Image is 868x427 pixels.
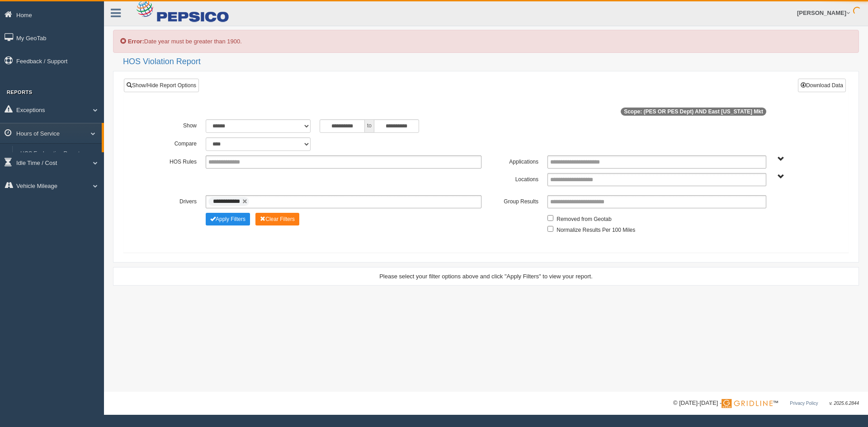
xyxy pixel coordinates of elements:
button: Change Filter Options [255,213,299,225]
label: Show [144,119,201,130]
button: Change Filter Options [206,213,250,225]
label: Drivers [144,195,201,206]
div: Date year must be greater than 1900. [113,30,859,53]
div: © [DATE]-[DATE] - ™ [673,399,859,408]
h2: HOS Violation Report [123,57,859,66]
label: Group Results [486,195,543,206]
a: Privacy Policy [790,401,818,406]
div: Please select your filter options above and click "Apply Filters" to view your report. [121,272,851,281]
button: Download Data [798,79,846,92]
label: Compare [144,137,201,148]
span: v. 2025.6.2844 [830,401,859,406]
img: Gridline [722,399,773,408]
a: HOS Explanation Reports [16,146,102,162]
span: to [365,119,374,133]
label: HOS Rules [144,155,201,166]
b: Error: [128,38,144,45]
label: Removed from Geotab [557,213,611,224]
span: Scope: (PES OR PES Dept) AND East [US_STATE] Mkt [621,108,766,116]
a: Show/Hide Report Options [124,79,199,92]
label: Normalize Results Per 100 Miles [557,224,635,235]
label: Locations [486,173,543,184]
label: Applications [486,155,543,166]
